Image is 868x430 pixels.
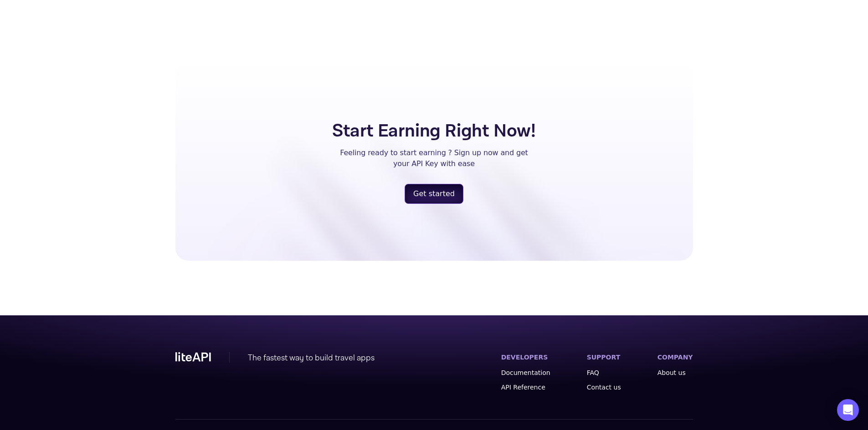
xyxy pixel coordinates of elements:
[657,354,693,361] label: COMPANY
[501,368,550,377] a: Documentation
[405,184,463,204] a: register
[587,383,621,392] a: Contact us
[501,354,548,361] label: DEVELOPERS
[837,399,859,421] div: Open Intercom Messenger
[332,117,536,145] h5: Start Earning Right Now!
[587,354,621,361] label: SUPPORT
[657,368,693,377] a: About us
[501,383,550,392] a: API Reference
[248,352,375,364] div: The fastest way to build travel apps
[587,368,621,377] a: FAQ
[405,184,463,204] button: Get started
[340,147,528,169] p: Feeling ready to start earning ? Sign up now and get your API Key with ease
